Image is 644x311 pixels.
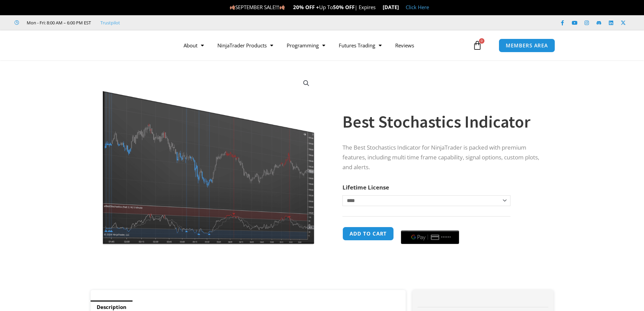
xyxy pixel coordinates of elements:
[25,19,91,27] span: Mon - Fri: 8:00 AM – 6:00 PM EST
[441,235,451,240] text: ••••••
[333,4,355,10] strong: 50% OFF
[80,33,152,58] img: LogoAI | Affordable Indicators – NinjaTrader
[342,143,539,171] span: The Best Stochastics Indicator for NinjaTrader is packed with premium features, including multi t...
[177,38,211,53] a: About
[406,4,429,10] a: Click Here
[100,19,120,27] a: Trustpilot
[100,72,317,246] img: Best Stochastics
[300,77,312,89] a: View full-screen image gallery
[342,110,540,134] h1: Best Stochastics Indicator
[293,4,319,10] strong: 20% OFF +
[506,43,548,48] span: MEMBERS AREA
[499,39,555,52] a: MEMBERS AREA
[401,230,459,244] button: Buy with GPay
[230,4,383,10] span: SEPTEMBER SALE!!! Up To | Expires
[332,38,388,53] a: Futures Trading
[342,227,394,241] button: Add to cart
[211,38,280,53] a: NinjaTrader Products
[383,4,399,10] strong: [DATE]
[177,38,471,53] nav: Menu
[230,5,235,10] img: 🍂
[376,5,381,10] img: ⌛
[280,38,332,53] a: Programming
[280,5,285,10] img: 🍂
[342,183,389,191] label: Lifetime License
[462,36,492,55] a: 0
[388,38,421,53] a: Reviews
[479,38,484,44] span: 0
